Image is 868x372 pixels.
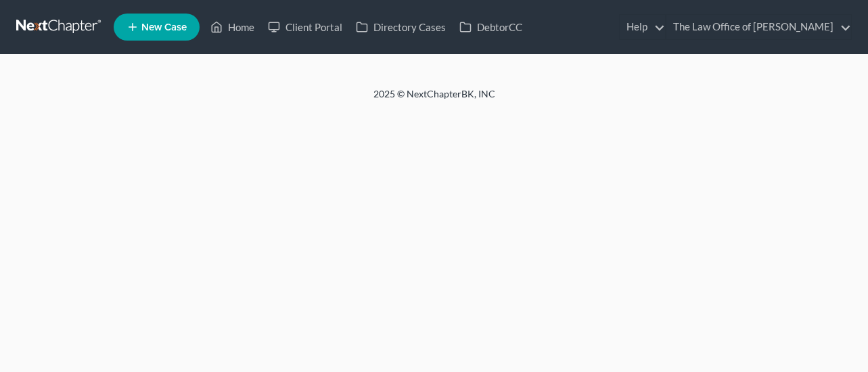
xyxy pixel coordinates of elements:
a: Client Portal [261,15,349,39]
a: DebtorCC [453,15,529,39]
a: Help [620,15,665,39]
a: Home [204,15,261,39]
div: 2025 © NextChapterBK, INC [49,87,820,112]
a: Directory Cases [349,15,453,39]
a: The Law Office of [PERSON_NAME] [666,15,851,39]
new-legal-case-button: New Case [114,14,200,41]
